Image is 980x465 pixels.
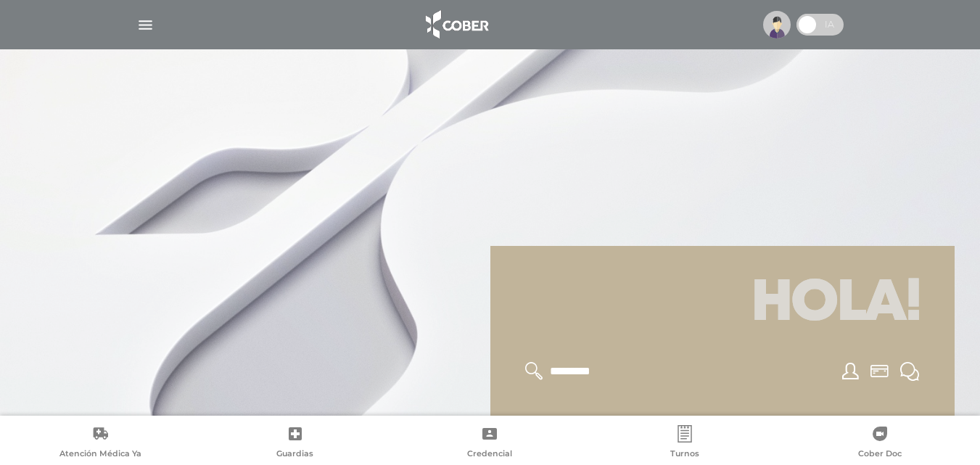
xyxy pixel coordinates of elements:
[3,425,198,462] a: Atención Médica Ya
[198,425,393,462] a: Guardias
[588,425,783,462] a: Turnos
[136,16,155,34] img: Cober_menu-lines-white.svg
[276,448,313,461] span: Guardias
[782,425,977,462] a: Cober Doc
[763,11,791,38] img: profile-placeholder.svg
[467,448,512,461] span: Credencial
[670,448,699,461] span: Turnos
[418,7,494,42] img: logo_cober_home-white.png
[392,425,588,462] a: Credencial
[508,263,937,345] h1: Hola!
[858,448,902,461] span: Cober Doc
[59,448,141,461] span: Atención Médica Ya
